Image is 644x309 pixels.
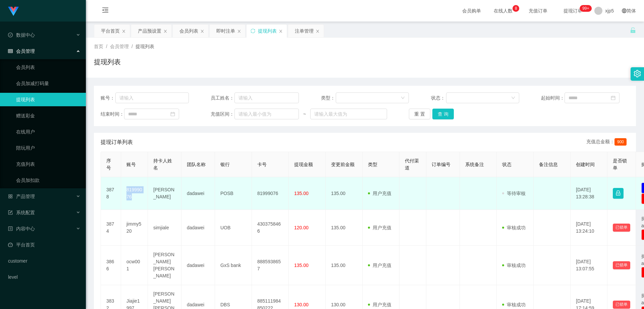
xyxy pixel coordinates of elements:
[16,141,80,155] a: 陪玩用户
[513,5,519,12] sup: 8
[586,138,629,146] div: 充值总金额：
[576,162,595,167] span: 创建时间
[163,29,167,33] i: 图标: close
[8,226,35,231] span: 内容中心
[16,109,80,122] a: 赠送彩金
[187,162,206,167] span: 团队名称
[401,96,405,101] i: 图标: down
[101,210,121,246] td: 3874
[8,33,13,37] i: 图标: check-circle-o
[613,158,627,170] span: 是否锁单
[294,263,309,268] span: 135.00
[613,261,630,269] button: 已锁单
[490,8,516,13] span: 在线人数
[215,177,252,210] td: POSB
[258,25,277,37] div: 提现列表
[8,210,13,215] i: 图标: form
[614,138,627,146] span: 900
[8,48,35,54] span: 会员管理
[101,111,124,118] span: 结束时间：
[16,93,80,106] a: 提现列表
[121,210,148,246] td: jimmy520
[316,29,320,33] i: 图标: close
[368,162,377,167] span: 类型
[153,158,172,170] span: 持卡人姓名
[368,191,391,196] span: 用户充值
[405,158,419,170] span: 代付渠道
[122,29,126,33] i: 图标: close
[294,191,309,196] span: 135.00
[8,194,35,199] span: 产品管理
[148,177,181,210] td: [PERSON_NAME]
[294,162,313,167] span: 提现金额
[525,8,551,13] span: 充值订单
[106,158,111,170] span: 序号
[181,210,215,246] td: dadawei
[16,61,80,74] a: 会员列表
[502,302,526,307] span: 审核成功
[216,25,235,37] div: 即时注单
[409,109,430,119] button: 重 置
[126,162,136,167] span: 账号
[8,7,19,16] img: logo.9652507e.png
[571,210,607,246] td: [DATE] 13:24:10
[8,210,35,215] span: 系统配置
[432,109,454,119] button: 查 询
[211,111,234,118] span: 充值区间：
[234,109,299,119] input: 请输入最小值为
[181,246,215,285] td: dadawei
[252,210,289,246] td: 4303758466
[16,125,80,139] a: 在线用户
[613,224,630,232] button: 已锁单
[560,8,586,13] span: 提现订单
[257,162,267,167] span: 卡号
[539,162,558,167] span: 备注信息
[121,177,148,210] td: 81999076
[622,8,627,13] i: 图标: global
[237,29,241,33] i: 图标: close
[294,302,309,307] span: 130.00
[8,226,13,231] i: 图标: profile
[179,25,198,37] div: 会员列表
[215,210,252,246] td: UOB
[580,5,592,12] sup: 237
[131,44,133,49] span: /
[8,194,13,199] i: 图标: appstore-o
[170,112,175,116] i: 图标: calendar
[110,44,129,49] span: 会员管理
[94,44,103,49] span: 首页
[181,177,215,210] td: dadawei
[148,246,181,285] td: [PERSON_NAME] [PERSON_NAME]
[220,162,230,167] span: 银行
[8,254,80,268] a: customer
[515,5,517,12] p: 8
[252,177,289,210] td: 81999076
[368,302,391,307] span: 用户充值
[368,263,391,268] span: 用户充值
[613,301,630,309] button: 已锁单
[502,191,526,196] span: 等待审核
[101,246,121,285] td: 3866
[16,157,80,171] a: 充值列表
[121,246,148,285] td: ocw001
[310,109,387,119] input: 请输入最大值为
[200,29,204,33] i: 图标: close
[432,162,450,167] span: 订单编号
[295,25,314,37] div: 注单管理
[234,92,299,103] input: 请输入
[115,92,189,103] input: 请输入
[611,95,615,100] i: 图标: calendar
[541,94,565,102] span: 起始时间：
[331,162,355,167] span: 变更前金额
[148,210,181,246] td: simjiale
[502,225,526,230] span: 审核成功
[215,246,252,285] td: GxS bank
[101,138,133,146] span: 提现订单列表
[94,0,117,22] i: 图标: menu-fold
[465,162,484,167] span: 系统备注
[502,263,526,268] span: 审核成功
[630,27,636,33] i: 图标: unlock
[251,29,255,33] i: 图标: sync
[101,177,121,210] td: 3878
[8,270,80,284] a: level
